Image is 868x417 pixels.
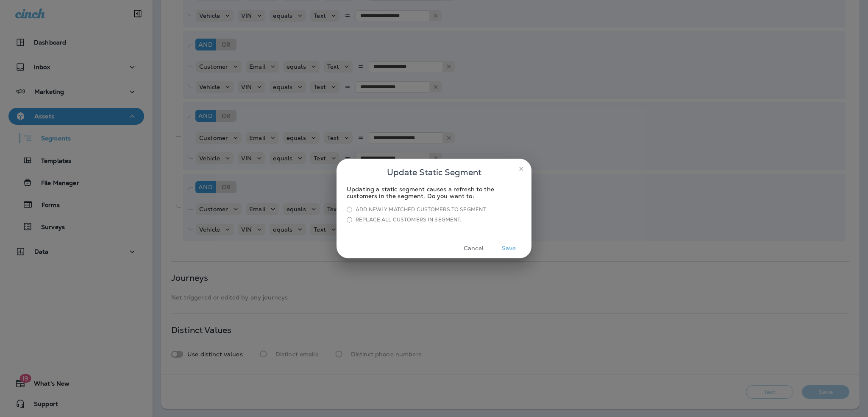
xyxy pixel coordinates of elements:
button: Cancel [458,242,490,255]
button: close [515,162,528,176]
div: Replace all customers in segment. [356,216,462,223]
div: Updating a static segment causes a refresh to the customers in the segment. Do you want to: [347,186,521,199]
input: Add newly matched customers to segment. [347,206,352,213]
input: Replace all customers in segment. [347,216,352,223]
button: Save [493,242,525,255]
div: Add newly matched customers to segment. [356,206,487,213]
span: Update Static Segment [387,165,481,179]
